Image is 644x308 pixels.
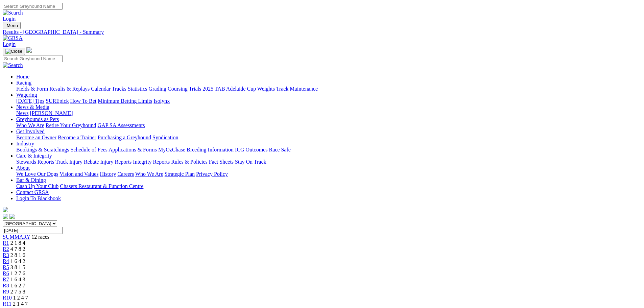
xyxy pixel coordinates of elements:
[5,49,22,54] img: Close
[49,86,90,92] a: Results & Replays
[16,110,641,116] div: News & Media
[3,16,16,22] a: Login
[3,246,9,252] a: R2
[16,110,28,116] a: News
[16,171,58,177] a: We Love Our Dogs
[153,98,170,104] a: Isolynx
[10,240,25,246] span: 2 1 8 4
[235,147,267,152] a: ICG Outcomes
[3,55,63,62] input: Search
[10,264,25,270] span: 3 8 1 5
[3,258,9,264] span: R4
[3,214,8,219] img: facebook.svg
[16,98,641,104] div: Wagering
[70,98,97,104] a: How To Bet
[16,147,69,152] a: Bookings & Scratchings
[7,23,18,28] span: Menu
[3,270,9,276] a: R6
[3,62,23,68] img: Search
[171,159,208,165] a: Rules & Policies
[196,171,228,177] a: Privacy Policy
[3,227,63,234] input: Select date
[16,147,641,153] div: Industry
[3,3,63,10] input: Search
[91,86,111,92] a: Calendar
[158,147,185,152] a: MyOzChase
[9,214,15,219] img: twitter.svg
[70,147,107,152] a: Schedule of Fees
[100,159,132,165] a: Injury Reports
[3,240,9,246] a: R1
[135,171,163,177] a: Who We Are
[10,283,25,288] span: 1 6 2 7
[16,165,30,171] a: About
[168,86,188,92] a: Coursing
[16,171,641,177] div: About
[16,153,52,159] a: Care & Integrity
[16,104,49,110] a: News & Media
[16,92,37,98] a: Wagering
[10,289,25,294] span: 2 7 5 8
[16,135,56,140] a: Become an Owner
[3,277,9,282] span: R7
[10,246,25,252] span: 4 7 8 2
[112,86,126,92] a: Tracks
[98,122,145,128] a: GAP SA Assessments
[31,234,49,240] span: 12 races
[46,98,69,104] a: SUREpick
[10,277,25,282] span: 1 6 4 3
[3,10,23,16] img: Search
[46,122,96,128] a: Retire Your Greyhound
[16,128,45,134] a: Get Involved
[269,147,290,152] a: Race Safe
[202,86,256,92] a: 2025 TAB Adelaide Cup
[3,301,11,307] a: R11
[16,86,48,92] a: Fields & Form
[3,289,9,294] a: R9
[3,29,641,35] div: Results - [GEOGRAPHIC_DATA] - Summary
[16,98,44,104] a: [DATE] Tips
[16,80,31,86] a: Racing
[26,47,32,53] img: logo-grsa-white.png
[16,183,58,189] a: Cash Up Your Club
[3,283,9,288] a: R8
[3,252,9,258] a: R3
[16,159,641,165] div: Care & Integrity
[16,86,641,92] div: Racing
[3,207,8,212] img: logo-grsa-white.png
[10,252,25,258] span: 2 8 1 6
[149,86,166,92] a: Grading
[16,141,34,146] a: Industry
[30,110,73,116] a: [PERSON_NAME]
[16,195,61,201] a: Login To Blackbook
[10,258,25,264] span: 1 6 4 2
[16,122,641,128] div: Greyhounds as Pets
[257,86,275,92] a: Weights
[3,295,12,301] a: R10
[16,74,29,79] a: Home
[276,86,318,92] a: Track Maintenance
[16,159,54,165] a: Stewards Reports
[3,264,9,270] a: R5
[58,135,96,140] a: Become a Trainer
[3,234,30,240] a: SUMMARY
[98,98,152,104] a: Minimum Betting Limits
[16,183,641,189] div: Bar & Dining
[133,159,170,165] a: Integrity Reports
[187,147,234,152] a: Breeding Information
[128,86,147,92] a: Statistics
[16,122,44,128] a: Who We Are
[16,189,49,195] a: Contact GRSA
[60,183,143,189] a: Chasers Restaurant & Function Centre
[55,159,99,165] a: Track Injury Rebate
[10,270,25,276] span: 1 2 7 6
[16,116,59,122] a: Greyhounds as Pets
